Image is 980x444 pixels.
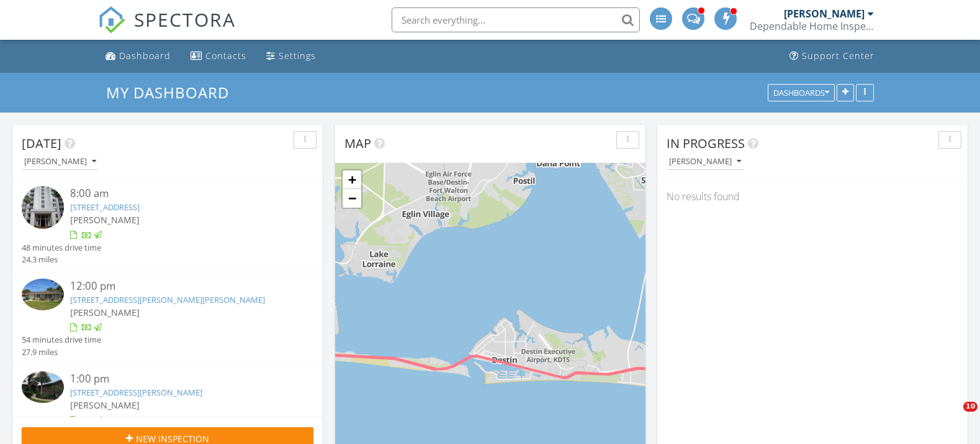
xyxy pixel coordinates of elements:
[70,294,265,305] a: [STREET_ADDRESS][PERSON_NAME][PERSON_NAME]
[24,157,96,166] div: [PERSON_NAME]
[750,20,874,32] div: Dependable Home Inspections LLC
[392,7,640,32] input: Search everything...
[22,371,64,403] img: 9365343%2Fcover_photos%2FOfMkxUQsujKBY2v80Mhc%2Fsmall.jpg
[70,307,140,318] span: [PERSON_NAME]
[667,135,745,152] span: In Progress
[963,402,978,412] span: 10
[70,214,140,226] span: [PERSON_NAME]
[343,170,361,189] a: Zoom in
[22,186,64,228] img: 9328765%2Fcover_photos%2FH4J2arkcHSK0GSNolGEo%2Fsmall.jpg
[657,180,968,213] div: No results found
[98,17,236,43] a: SPECTORA
[261,45,321,68] a: Settings
[784,45,879,68] a: Support Center
[70,371,289,387] div: 1:00 pm
[667,154,744,170] button: [PERSON_NAME]
[70,399,140,411] span: [PERSON_NAME]
[70,279,289,294] div: 12:00 pm
[134,6,236,32] span: SPECTORA
[938,402,968,432] iframe: Intercom live chat
[22,279,313,358] a: 12:00 pm [STREET_ADDRESS][PERSON_NAME][PERSON_NAME] [PERSON_NAME] 54 minutes drive time 27.9 miles
[22,279,64,310] img: 9344324%2Fcover_photos%2F8mwdrhOfVi5ExF8bhWGK%2Fsmall.jpg
[344,135,371,152] span: Map
[22,254,101,266] div: 24.3 miles
[22,135,61,152] span: [DATE]
[22,346,101,358] div: 27.9 miles
[22,334,101,346] div: 54 minutes drive time
[768,84,835,101] button: Dashboards
[70,201,140,213] a: [STREET_ADDRESS]
[22,186,313,266] a: 8:00 am [STREET_ADDRESS] [PERSON_NAME] 48 minutes drive time 24.3 miles
[101,45,176,68] a: Dashboard
[205,50,246,62] div: Contacts
[669,157,741,166] div: [PERSON_NAME]
[119,50,171,62] div: Dashboard
[22,242,101,254] div: 48 minutes drive time
[98,6,125,34] img: The Best Home Inspection Software - Spectora
[186,45,251,68] a: Contacts
[70,387,202,398] a: [STREET_ADDRESS][PERSON_NAME]
[784,7,865,20] div: [PERSON_NAME]
[343,189,361,208] a: Zoom out
[279,50,316,62] div: Settings
[22,154,99,170] button: [PERSON_NAME]
[773,88,829,97] div: Dashboards
[106,82,240,103] a: My Dashboard
[70,186,289,201] div: 8:00 am
[802,50,874,62] div: Support Center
